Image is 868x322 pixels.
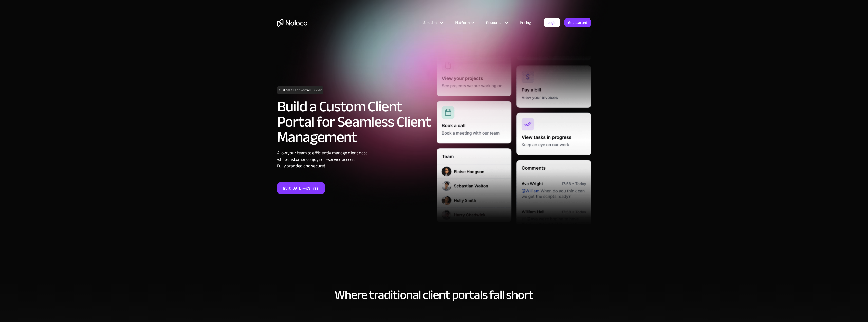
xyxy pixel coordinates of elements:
[277,288,591,302] h2: Where traditional client portals fall short
[455,19,470,26] div: Platform
[277,182,325,194] a: Try it [DATE]—it’s free!
[277,86,324,94] h1: Custom Client Portal Builder
[513,19,537,26] a: Pricing
[277,99,432,145] h2: Build a Custom Client Portal for Seamless Client Management
[480,19,513,26] div: Resources
[277,19,307,27] a: home
[544,18,560,27] a: Login
[486,19,503,26] div: Resources
[417,19,449,26] div: Solutions
[423,19,438,26] div: Solutions
[564,18,591,27] a: Get started
[277,150,432,169] div: Allow your team to efficiently manage client data while customers enjoy self-service access. Full...
[449,19,480,26] div: Platform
